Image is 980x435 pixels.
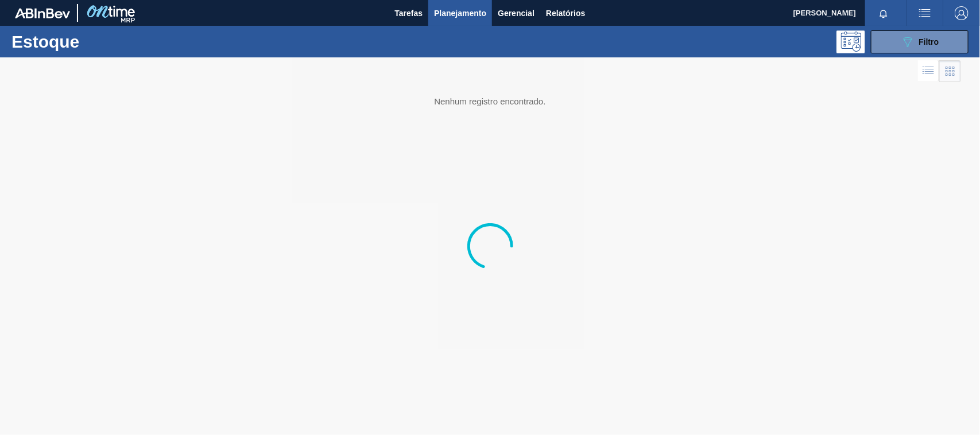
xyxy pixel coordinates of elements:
[434,6,486,20] span: Planejamento
[11,35,180,48] h1: Estoque
[919,37,939,46] span: Filtro
[865,5,902,21] button: Notificações
[871,30,969,53] button: Filtro
[955,6,969,20] img: Logout
[836,30,865,53] div: Pogramando: nenhum usuário selecionado
[546,6,585,20] span: Relatórios
[15,8,70,18] img: TNhmsLtSVTkK8tSr43FrP2fwEKptu5GPRR3wAAAABJRU5ErkJggg==
[498,6,534,20] span: Gerencial
[394,6,423,20] span: Tarefas
[918,6,932,20] img: userActions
